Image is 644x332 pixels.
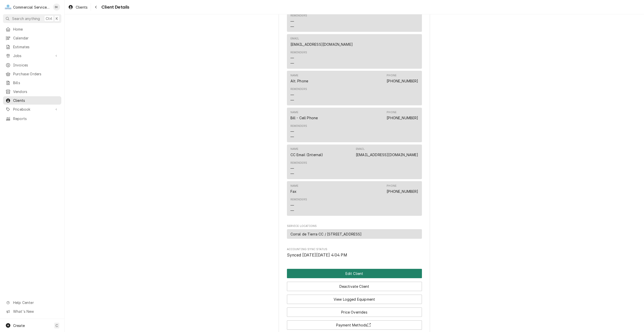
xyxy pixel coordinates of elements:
[287,317,422,330] div: Button Group Row
[290,147,323,157] div: Name
[387,74,418,84] div: Phone
[290,74,308,84] div: Name
[290,51,307,66] div: Reminders
[56,323,58,328] span: C
[290,171,294,176] div: —
[290,134,294,139] div: —
[290,98,294,103] div: —
[287,108,422,142] div: Contact
[290,115,318,121] div: Bill - Cell Phone
[356,153,418,157] a: [EMAIL_ADDRESS][DOMAIN_NAME]
[12,16,40,21] span: Search anything
[290,161,307,165] div: Reminders
[287,307,422,317] button: Price Overrides
[3,105,61,113] a: Go to Pricebook
[13,323,25,328] span: Create
[76,5,88,10] span: Clients
[290,87,307,103] div: Reminders
[287,253,347,257] span: Synced [DATE][DATE] 4:04 PM
[290,208,294,213] div: —
[3,34,61,42] a: Calendar
[3,87,61,96] a: Vendors
[387,116,418,120] a: [PHONE_NUMBER]
[13,98,59,103] span: Clients
[290,42,353,46] a: [EMAIL_ADDRESS][DOMAIN_NAME]
[287,34,422,69] div: Contact
[5,4,12,11] div: C
[290,74,299,78] div: Name
[287,247,422,251] span: Accounting Sync Status
[387,184,418,194] div: Phone
[13,309,58,314] span: What's New
[13,27,59,32] span: Home
[287,320,422,330] button: Payment Methods
[13,5,50,10] div: Commercial Service Co.
[290,189,297,194] div: Fax
[290,129,294,134] div: —
[13,80,59,85] span: Bills
[290,198,307,213] div: Reminders
[290,61,294,66] div: —
[290,51,307,55] div: Reminders
[66,3,90,11] a: Clients
[287,145,422,179] div: Contact
[290,37,353,47] div: Email
[13,300,58,305] span: Help Center
[3,307,61,316] a: Go to What's New
[287,229,422,241] div: Service Locations List
[290,14,307,18] div: Reminders
[13,71,59,77] span: Purchase Orders
[290,198,307,202] div: Reminders
[13,89,59,94] span: Vendors
[290,14,307,29] div: Reminders
[287,291,422,304] div: Button Group Row
[287,181,422,216] div: Contact
[3,52,61,60] a: Go to Jobs
[287,304,422,317] div: Button Group Row
[53,4,60,11] div: BK
[356,147,365,151] div: Email
[287,224,422,228] span: Service Locations
[290,184,299,194] div: Name
[290,231,362,237] span: Corral de Tierra CC / [STREET_ADDRESS]
[3,298,61,307] a: Go to Help Center
[3,43,61,51] a: Estimates
[13,53,51,58] span: Jobs
[287,282,422,291] button: Deactivate Client
[290,55,294,61] div: —
[290,78,308,84] div: Alt. Phone
[13,116,59,121] span: Reports
[290,147,299,151] div: Name
[287,224,422,241] div: Service Locations
[287,71,422,105] div: Contact
[290,110,318,121] div: Name
[290,161,307,176] div: Reminders
[92,3,100,11] button: Navigate back
[3,96,61,105] a: Clients
[287,229,422,239] div: Service Location
[290,37,299,41] div: Email
[100,4,129,11] span: Client Details
[287,269,422,278] div: Button Group Row
[5,4,12,11] div: Commercial Service Co.'s Avatar
[56,16,58,21] span: K
[290,110,299,114] div: Name
[3,25,61,33] a: Home
[3,114,61,123] a: Reports
[290,152,323,157] div: CC Email (Internal)
[46,16,52,21] span: Ctrl
[387,74,396,78] div: Phone
[3,70,61,78] a: Purchase Orders
[3,14,61,23] button: Search anythingCtrlK
[287,295,422,304] button: View Logged Equipment
[290,92,294,98] div: —
[13,44,59,50] span: Estimates
[13,107,51,112] span: Pricebook
[13,62,59,68] span: Invoices
[13,35,59,41] span: Calendar
[287,278,422,291] div: Button Group Row
[290,87,307,91] div: Reminders
[290,184,299,188] div: Name
[3,79,61,87] a: Bills
[53,4,60,11] div: Brian Key's Avatar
